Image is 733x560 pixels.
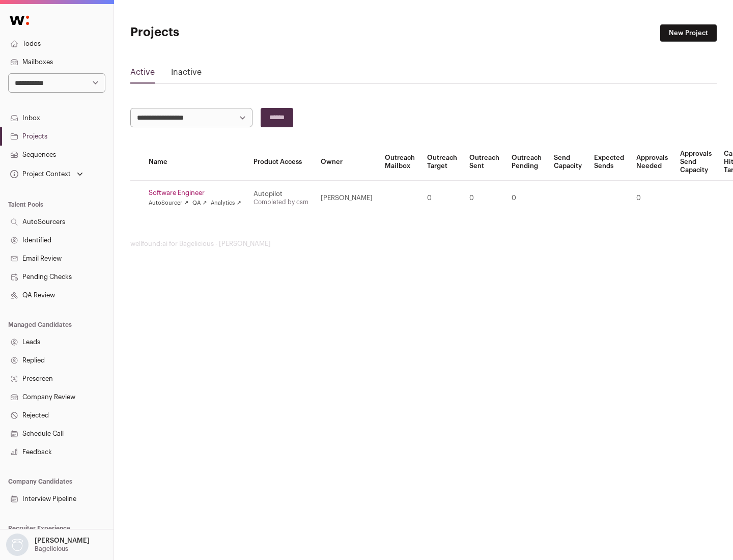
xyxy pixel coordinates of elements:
[379,144,421,181] th: Outreach Mailbox
[548,144,588,181] th: Send Capacity
[674,144,718,181] th: Approvals Send Capacity
[4,10,35,31] img: Wellfound
[463,181,505,216] td: 0
[660,24,717,42] a: New Project
[253,199,308,205] a: Completed by csm
[421,144,463,181] th: Outreach Target
[421,181,463,216] td: 0
[588,144,630,181] th: Expected Sends
[130,66,155,82] a: Active
[315,144,379,181] th: Owner
[8,167,85,181] button: Open dropdown
[6,534,29,556] img: nopic.png
[463,144,505,181] th: Outreach Sent
[143,144,247,181] th: Name
[8,170,71,178] div: Project Context
[35,537,90,545] p: [PERSON_NAME]
[505,181,548,216] td: 0
[35,545,68,553] p: Bagelicious
[130,24,326,41] h1: Projects
[192,199,207,207] a: QA ↗
[4,534,92,556] button: Open dropdown
[211,199,241,207] a: Analytics ↗
[130,240,717,248] footer: wellfound:ai for Bagelicious - [PERSON_NAME]
[149,189,241,197] a: Software Engineer
[630,181,674,216] td: 0
[171,66,202,82] a: Inactive
[253,190,308,198] div: Autopilot
[247,144,315,181] th: Product Access
[315,181,379,216] td: [PERSON_NAME]
[630,144,674,181] th: Approvals Needed
[505,144,548,181] th: Outreach Pending
[149,199,188,207] a: AutoSourcer ↗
